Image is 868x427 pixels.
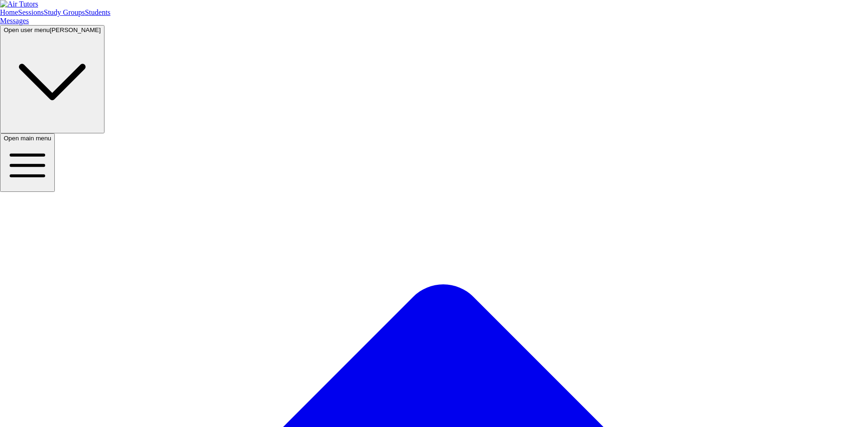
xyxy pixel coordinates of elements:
span: Open user menu [4,26,50,33]
span: [PERSON_NAME] [50,26,101,33]
a: Study Groups [44,8,85,16]
span: Open main menu [4,135,51,142]
a: Sessions [18,8,44,16]
a: Students [85,8,111,16]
